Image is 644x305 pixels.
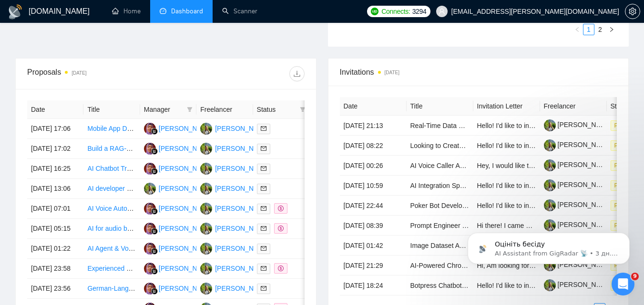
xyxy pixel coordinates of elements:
[144,124,214,132] a: SM[PERSON_NAME]
[261,285,266,291] span: mail
[215,163,270,174] div: [PERSON_NAME]
[27,259,83,279] td: [DATE] 23:58
[625,4,640,19] button: setting
[371,8,378,15] img: upwork-logo.png
[27,66,166,81] div: Proposals
[196,100,253,119] th: Freelancer
[144,244,214,252] a: SM[PERSON_NAME]
[473,97,540,116] th: Invitation Letter
[439,8,445,15] span: user
[72,70,86,76] time: [DATE]
[340,256,407,275] td: [DATE] 21:29
[27,139,83,159] td: [DATE] 17:02
[160,8,166,14] span: dashboard
[159,263,214,274] div: [PERSON_NAME]
[171,7,203,15] span: Dashboard
[261,166,266,171] span: mail
[87,165,198,172] a: AI Chatbot Troubleshooting Specialist
[594,24,606,35] li: 2
[27,119,83,139] td: [DATE] 17:06
[611,121,643,129] a: Pending
[407,156,473,176] td: AI Voice Caller Appointment Setter (French Speaker Required)
[83,119,140,139] td: Mobile App Development (Android & iOS) for Chat, API & AI ChatBot
[544,179,556,191] img: c1H6qaiLk507m81Kel3qbCiFt8nt3Oz5Wf3V5ZPF-dbGF4vCaOe6p03OfXLTzabAEe
[385,70,399,75] time: [DATE]
[200,243,212,255] img: MK
[144,243,156,255] img: SM
[407,216,473,236] td: Prompt Engineer Needed to Refine Voice AI Receptionist (Demo in 1 Week)
[407,176,473,196] td: AI Integration Specialist for Anthropic Claude API
[144,284,214,292] a: SM[PERSON_NAME]
[222,7,257,15] a: searchScanner
[151,228,158,235] img: gigradar-bm.png
[144,123,156,135] img: SM
[144,264,214,272] a: SM[PERSON_NAME]
[144,164,214,172] a: SM[PERSON_NAME]
[83,259,140,279] td: Experienced Generative AI Engineer (RAG, Vector Retrieval, Scaling)
[278,206,284,211] span: dollar
[200,263,212,275] img: MK
[87,225,184,232] a: AI for audio book and translation
[544,281,613,288] a: [PERSON_NAME]
[144,143,156,155] img: SM
[340,116,407,136] td: [DATE] 21:13
[83,139,140,159] td: Build a RAG-Powered Comms Intelligence System
[159,203,214,214] div: [PERSON_NAME]
[215,283,270,294] div: [PERSON_NAME]
[83,279,140,299] td: German-Language Webinar Creation from Foreign Videos
[611,120,639,131] span: Pending
[407,275,473,295] td: Botpress Chatbot Developer
[583,24,594,35] a: 1
[144,224,214,232] a: SM[PERSON_NAME]
[544,119,556,131] img: c1H6qaiLk507m81Kel3qbCiFt8nt3Oz5Wf3V5ZPF-dbGF4vCaOe6p03OfXLTzabAEe
[215,123,270,134] div: [PERSON_NAME]
[572,24,583,35] li: Previous Page
[611,160,639,171] span: Pending
[574,27,580,32] span: left
[215,183,270,194] div: [PERSON_NAME]
[151,128,158,135] img: gigradar-bm.png
[544,159,556,171] img: c1H6qaiLk507m81Kel3qbCiFt8nt3Oz5Wf3V5ZPF-dbGF4vCaOe6p03OfXLTzabAEe
[144,283,156,295] img: SM
[27,100,83,119] th: Date
[625,8,640,15] span: setting
[215,263,270,274] div: [PERSON_NAME]
[410,222,626,229] a: Prompt Engineer Needed to Refine Voice AI Receptionist (Demo [DATE])
[410,242,553,249] a: Image Dataset Annotation & Flux Model Training
[544,121,613,128] a: [PERSON_NAME]
[27,219,83,239] td: [DATE] 05:15
[612,273,634,295] iframe: Intercom live chat
[261,246,266,251] span: mail
[410,182,577,189] a: AI Integration Specialist for Anthropic [PERSON_NAME]
[87,285,259,292] a: German-Language Webinar Creation from Foreign Videos
[289,66,305,81] button: download
[257,104,296,115] span: Status
[215,143,270,154] div: [PERSON_NAME]
[583,24,594,35] li: 1
[159,183,214,194] div: [PERSON_NAME]
[140,100,196,119] th: Manager
[595,24,605,35] a: 2
[112,7,141,15] a: homeHome
[544,279,556,291] img: c1H6qaiLk507m81Kel3qbCiFt8nt3Oz5Wf3V5ZPF-dbGF4vCaOe6p03OfXLTzabAEe
[151,148,158,155] img: gigradar-bm.png
[151,268,158,275] img: gigradar-bm.png
[278,266,284,271] span: dollar
[410,282,494,289] a: Botpress Chatbot Developer
[87,185,181,192] a: AI developer – Legal RAG Q&A
[477,162,595,169] span: Hey, I would like to invite you to this role
[261,146,266,151] span: mail
[151,288,158,295] img: gigradar-bm.png
[340,196,407,216] td: [DATE] 22:44
[144,144,214,152] a: SM[PERSON_NAME]
[407,136,473,156] td: Looking to Create a Workflow with Automation and Ai
[87,245,256,252] a: AI Agent & VoiceBot Development with OpenAI/ChatGPT
[144,104,183,115] span: Manager
[410,162,595,169] a: AI Voice Caller Appointment Setter (French Speaker Required)
[261,206,266,211] span: mail
[83,159,140,179] td: AI Chatbot Troubleshooting Specialist
[200,184,270,192] a: MK[PERSON_NAME]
